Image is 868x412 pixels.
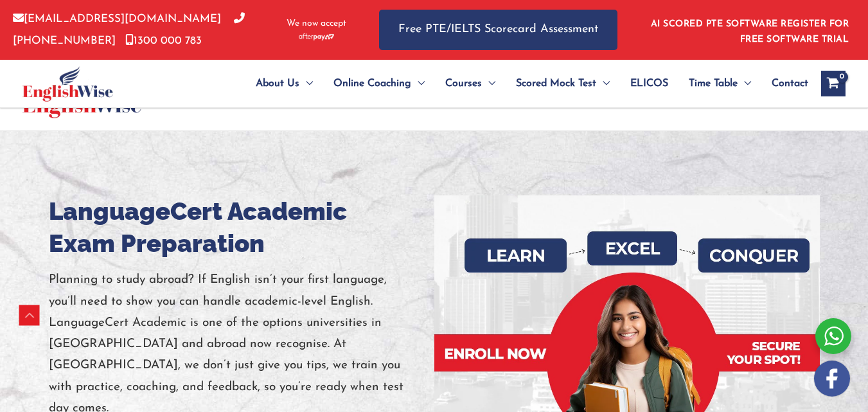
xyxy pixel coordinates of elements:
[13,13,221,24] a: [EMAIL_ADDRESS][DOMAIN_NAME]
[13,13,245,46] a: [PHONE_NUMBER]
[651,19,849,44] a: AI SCORED PTE SOFTWARE REGISTER FOR FREE SOFTWARE TRIAL
[506,61,620,106] a: Scored Mock TestMenu Toggle
[287,17,346,30] span: We now accept
[678,61,761,106] a: Time TableMenu Toggle
[643,9,855,51] aside: Header Widget 1
[482,61,495,106] span: Menu Toggle
[516,61,596,106] span: Scored Mock Test
[323,61,435,106] a: Online CoachingMenu Toggle
[772,61,808,106] span: Contact
[630,61,668,106] span: ELICOS
[596,61,610,106] span: Menu Toggle
[256,61,299,106] span: About Us
[299,61,313,106] span: Menu Toggle
[333,61,411,106] span: Online Coaching
[245,61,323,106] a: About UsMenu Toggle
[620,61,678,106] a: ELICOS
[379,10,617,50] a: Free PTE/IELTS Scorecard Assessment
[49,195,434,260] h1: LanguageCert Academic Exam Preparation
[22,66,113,102] img: cropped-ew-logo
[411,61,425,106] span: Menu Toggle
[821,71,846,96] a: View Shopping Cart, empty
[435,61,506,106] a: CoursesMenu Toggle
[814,361,850,397] img: white-facebook.png
[125,35,202,46] a: 1300 000 783
[689,61,738,106] span: Time Table
[225,61,808,106] nav: Site Navigation: Main Menu
[761,61,808,106] a: Contact
[299,33,334,40] img: Afterpay-Logo
[445,61,482,106] span: Courses
[738,61,751,106] span: Menu Toggle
